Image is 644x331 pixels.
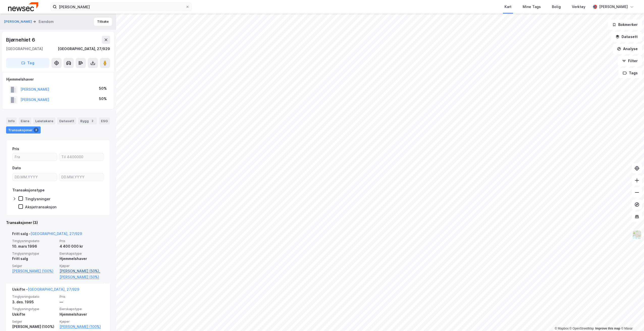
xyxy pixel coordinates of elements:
span: Tinglysningsdato [12,294,57,299]
div: [GEOGRAPHIC_DATA] [6,46,43,52]
span: Pris [60,239,104,243]
button: Analyse [613,44,642,54]
div: [PERSON_NAME] (100%) [12,324,57,330]
div: Bolig [552,4,561,10]
a: [PERSON_NAME] (50%) [60,274,104,280]
input: Fra [13,153,57,161]
div: Verktøy [572,4,585,10]
input: Søk på adresse, matrikkel, gårdeiere, leietakere eller personer [57,3,185,11]
a: [PERSON_NAME] (100%) [60,324,104,330]
img: newsec-logo.f6e21ccffca1b3a03d2d.png [8,2,38,11]
a: [GEOGRAPHIC_DATA], 27/929 [28,287,79,291]
span: Tinglysningstype [12,307,57,311]
button: Bokmerker [608,20,642,30]
span: Pris [60,294,104,299]
div: Transaksjoner [6,126,41,134]
span: Eierskapstype [60,307,104,311]
div: Kart [504,4,512,10]
span: Kjøper [60,319,104,324]
div: Fritt salg [12,256,57,262]
div: Fritt salg - [12,231,82,239]
div: Dato [12,165,21,171]
button: Tilbake [94,18,112,26]
div: 50% [99,96,107,102]
div: 2 [90,118,95,123]
div: Bygg [78,117,97,124]
div: 10. mars 1996 [12,243,57,249]
span: Kjøper [60,264,104,268]
div: Mine Tags [523,4,541,10]
div: — [60,299,104,305]
div: Transaksjonstype [12,187,45,193]
span: Eierskapstype [60,251,104,256]
a: OpenStreetMap [570,327,594,330]
div: Tinglysninger [25,196,50,201]
input: Til 4400000 [59,153,103,161]
div: [GEOGRAPHIC_DATA], 27/929 [58,46,110,52]
div: Datasett [57,117,76,124]
button: Tags [619,68,642,78]
div: Eiendom [39,19,54,25]
div: 50% [99,85,107,91]
button: Filter [618,56,642,66]
iframe: Chat Widget [619,307,644,331]
div: Bjørnehiet 6 [6,36,36,44]
div: Hjemmelshaver [60,256,104,262]
button: [PERSON_NAME] [4,19,33,24]
div: Leietakere [33,117,55,124]
span: Selger [12,264,57,268]
div: Uskifte - [12,286,79,294]
div: Kontrollprogram for chat [619,307,644,331]
a: [PERSON_NAME] (100%) [12,268,57,274]
a: [GEOGRAPHIC_DATA], 27/929 [31,231,82,236]
div: Transaksjoner (3) [6,220,110,226]
div: 3 [34,127,39,133]
button: Tag [6,58,49,68]
div: Pris [12,146,19,152]
span: Selger [12,319,57,324]
div: Hjemmelshaver [6,76,110,82]
div: Aksjetransaksjon [25,205,57,209]
div: Info [6,117,17,124]
div: ESG [99,117,110,124]
input: DD.MM.YYYY [59,173,103,181]
img: Z [632,230,642,240]
div: 4 400 000 kr [60,243,104,249]
span: Tinglysningsdato [12,239,57,243]
input: DD.MM.YYYY [13,173,57,181]
button: Datasett [611,32,642,42]
a: Improve this map [595,327,620,330]
div: 3. des. 1995 [12,299,57,305]
div: Hjemmelshaver [60,311,104,317]
div: [PERSON_NAME] [599,4,628,10]
span: Tinglysningstype [12,251,57,256]
div: Eiere [19,117,31,124]
div: Uskifte [12,311,57,317]
a: [PERSON_NAME] (50%), [60,268,104,274]
a: Mapbox [555,327,569,330]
